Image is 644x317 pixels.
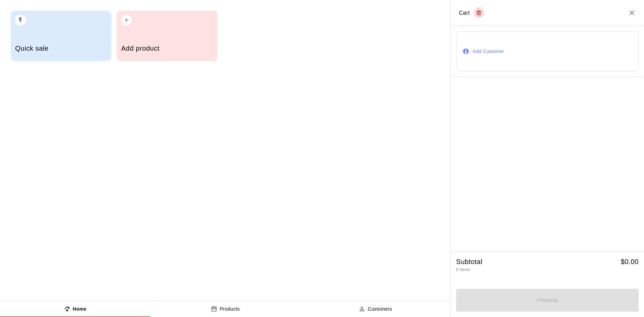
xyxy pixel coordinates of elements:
[368,306,392,313] p: Customers
[73,306,87,313] p: Home
[459,8,484,18] div: Cart
[628,9,636,17] button: Close
[456,257,482,266] h5: Subtotal
[621,257,639,266] h5: $ 0.00
[15,44,107,53] h5: Quick sale
[117,11,217,61] button: Add product
[456,267,470,272] span: 0 items
[456,32,639,71] button: Add Customer
[220,306,240,313] p: Products
[474,8,484,18] button: Empty cart
[121,44,213,53] h5: Add product
[11,11,111,61] button: Quick sale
